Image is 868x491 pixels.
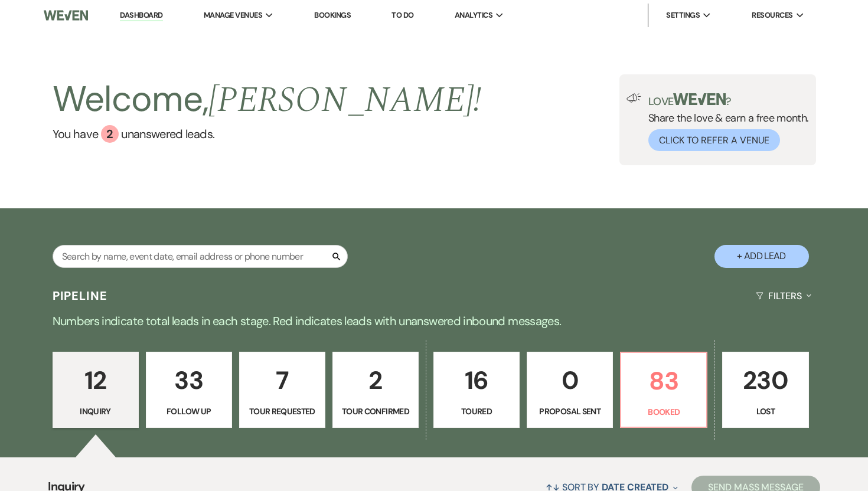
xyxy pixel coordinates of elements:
[751,280,815,312] button: Filters
[120,10,162,21] a: Dashboard
[730,405,801,418] p: Lost
[53,352,139,428] a: 12Inquiry
[53,125,482,143] a: You have 2 unanswered leads.
[714,245,809,268] button: + Add Lead
[332,352,419,428] a: 2Tour Confirmed
[204,9,262,21] span: Manage Venues
[527,352,613,428] a: 0Proposal Sent
[9,312,859,330] p: Numbers indicate total leads in each stage. Red indicates leads with unanswered inbound messages.
[154,361,224,400] p: 33
[673,93,726,105] img: weven-logo-green.svg
[648,93,809,107] p: Love ?
[722,352,808,428] a: 230Lost
[247,405,318,418] p: Tour Requested
[247,361,318,400] p: 7
[340,405,411,418] p: Tour Confirmed
[60,405,131,418] p: Inquiry
[154,405,224,418] p: Follow Up
[433,352,520,428] a: 16Toured
[208,73,481,127] span: [PERSON_NAME] !
[101,125,119,143] div: 2
[730,361,801,400] p: 230
[455,9,492,21] span: Analytics
[314,10,351,20] a: Bookings
[628,405,699,418] p: Booked
[146,352,232,428] a: 33Follow Up
[752,9,792,21] span: Resources
[441,361,512,400] p: 16
[340,361,411,400] p: 2
[44,3,88,28] img: Weven Logo
[626,93,641,103] img: loud-speaker-illustration.svg
[441,405,512,418] p: Toured
[641,93,809,151] div: Share the love & earn a free month.
[53,245,348,268] input: Search by name, event date, email address or phone number
[53,287,108,304] h3: Pipeline
[628,361,699,401] p: 83
[60,361,131,400] p: 12
[391,10,413,20] a: To Do
[534,361,605,400] p: 0
[53,74,482,125] h2: Welcome,
[648,129,780,151] button: Click to Refer a Venue
[620,352,707,428] a: 83Booked
[666,9,700,21] span: Settings
[239,352,325,428] a: 7Tour Requested
[534,405,605,418] p: Proposal Sent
